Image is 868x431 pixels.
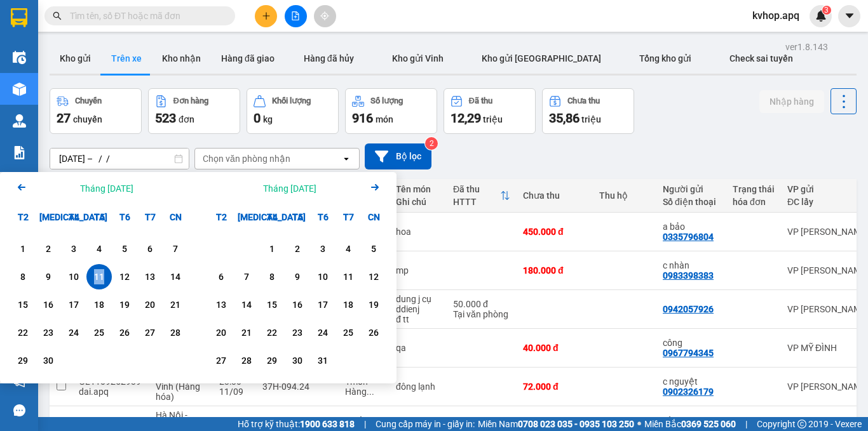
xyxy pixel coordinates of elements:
[336,292,361,317] div: Choose Thứ Bảy, tháng 10 18 2025. It's available.
[155,110,176,126] span: 523
[14,297,32,312] div: 15
[396,294,440,314] div: dung j cụ ddienj
[365,241,383,256] div: 5
[336,264,361,289] div: Choose Thứ Bảy, tháng 10 11 2025. It's available.
[101,43,152,74] button: Trên xe
[137,204,163,230] div: T7
[663,304,714,314] div: 0942057926
[367,180,383,195] svg: Arrow Right
[36,204,61,230] div: [MEDICAL_DATA]
[361,292,386,317] div: Choose Chủ Nhật, tháng 10 19 2025. It's available.
[14,180,29,197] button: Previous month.
[13,146,26,159] img: solution-icon
[844,10,855,22] span: caret-down
[285,204,310,230] div: T5
[733,184,775,194] div: Trạng thái
[238,353,255,368] div: 28
[288,241,306,256] div: 2
[742,8,810,23] span: kvhop.apq
[36,320,61,345] div: Choose Thứ Ba, tháng 09 23 2025. It's available.
[336,236,361,262] div: Choose Thứ Bảy, tháng 10 4 2025. It's available.
[838,5,860,27] button: caret-down
[336,320,361,345] div: Choose Thứ Bảy, tháng 10 25 2025. It's available.
[729,53,793,63] span: Check sai tuyến
[272,96,311,105] div: Khối lượng
[482,53,601,63] span: Kho gửi [GEOGRAPHIC_DATA]
[663,338,720,348] div: công
[263,182,316,195] div: Tháng [DATE]
[663,376,720,387] div: c nguyệt
[141,241,159,256] div: 6
[70,9,220,23] input: Tìm tên, số ĐT hoặc mã đơn
[785,40,828,54] div: ver 1.8.143
[212,353,230,368] div: 27
[11,8,27,27] img: logo-vxr
[39,269,57,284] div: 9
[10,348,36,373] div: Choose Thứ Hai, tháng 09 29 2025. It's available.
[262,381,332,392] div: 37H-094.24
[61,204,86,230] div: T4
[304,53,354,63] span: Hàng đã hủy
[300,419,355,429] strong: 1900 633 818
[238,325,255,340] div: 21
[361,264,386,289] div: Choose Chủ Nhật, tháng 10 12 2025. It's available.
[61,264,86,289] div: Choose Thứ Tư, tháng 09 10 2025. It's available.
[263,297,281,312] div: 15
[163,236,188,262] div: Choose Chủ Nhật, tháng 09 7 2025. It's available.
[376,114,393,124] span: món
[759,90,824,113] button: Nhập hàng
[263,241,281,256] div: 1
[637,421,641,427] span: ⚪️
[137,292,163,317] div: Choose Thứ Bảy, tháng 09 20 2025. It's available.
[745,417,747,431] span: |
[310,320,336,345] div: Choose Thứ Sáu, tháng 10 24 2025. It's available.
[336,204,361,230] div: T7
[263,269,281,284] div: 8
[13,404,25,416] span: message
[518,419,634,429] strong: 0708 023 035 - 0935 103 250
[339,241,357,256] div: 4
[824,6,829,15] span: 3
[173,96,208,105] div: Đơn hàng
[259,320,285,345] div: Choose Thứ Tư, tháng 10 22 2025. It's available.
[75,96,102,105] div: Chuyến
[339,269,357,284] div: 11
[86,320,112,345] div: Choose Thứ Năm, tháng 09 25 2025. It's available.
[663,184,720,194] div: Người gửi
[219,415,250,425] div: 23:30
[639,53,691,63] span: Tổng kho gửi
[567,96,600,105] div: Chưa thu
[345,387,383,397] div: Hàng thông thường
[212,297,230,312] div: 13
[39,353,57,368] div: 30
[39,297,57,312] div: 16
[361,204,386,230] div: CN
[208,292,234,317] div: Choose Thứ Hai, tháng 10 13 2025. It's available.
[314,325,332,340] div: 24
[141,297,159,312] div: 20
[166,269,184,284] div: 14
[254,110,261,126] span: 0
[238,297,255,312] div: 14
[367,180,383,197] button: Next month.
[469,96,492,105] div: Đã thu
[73,114,102,124] span: chuyến
[57,110,71,126] span: 27
[310,348,336,373] div: Choose Thứ Sáu, tháng 10 31 2025. It's available.
[663,270,714,281] div: 0983398383
[13,114,26,128] img: warehouse-icon
[14,180,29,195] svg: Arrow Left
[234,348,259,373] div: Choose Thứ Ba, tháng 10 28 2025. It's available.
[179,114,194,124] span: đơn
[288,353,306,368] div: 30
[285,292,310,317] div: Choose Thứ Năm, tháng 10 16 2025. It's available.
[208,320,234,345] div: Choose Thứ Hai, tháng 10 20 2025. It's available.
[259,204,285,230] div: T4
[36,292,61,317] div: Choose Thứ Ba, tháng 09 16 2025. It's available.
[163,264,188,289] div: Choose Chủ Nhật, tháng 09 14 2025. It's available.
[314,241,332,256] div: 3
[444,88,536,134] button: Đã thu12,29 triệu
[259,292,285,317] div: Choose Thứ Tư, tháng 10 15 2025. It's available.
[396,314,440,324] div: đ tt
[39,241,57,256] div: 2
